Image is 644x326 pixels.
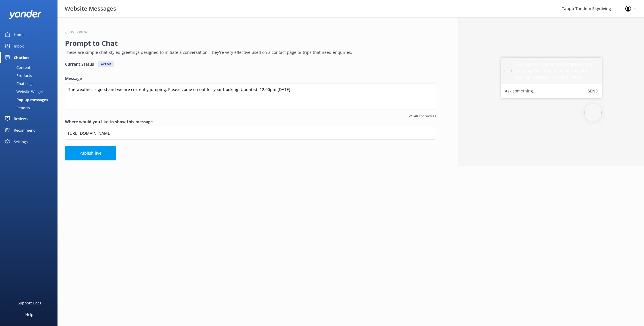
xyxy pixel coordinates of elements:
label: Message [65,75,436,82]
a: Pop-up messages [3,96,57,104]
div: Home [14,29,24,40]
div: Recommend [14,124,36,136]
div: Pop-up messages [3,96,48,104]
label: Ask something... [505,87,536,95]
h4: Current Status [65,61,94,67]
button: Publish live [65,146,116,160]
div: Reports [3,104,30,112]
h2: Prompt to Chat [65,38,433,49]
div: Website Widget [3,88,43,96]
div: Inbox [14,40,24,52]
img: yonder-white-logo.png [9,10,42,19]
span: 112/140 characters [65,113,436,119]
h3: Website Messages [65,4,116,13]
button: Send [588,87,598,95]
a: Chat Logs [3,79,57,88]
div: Settings [14,136,28,147]
input: https://www.example.com/page [65,127,436,140]
div: Content [3,63,30,71]
textarea: The weather is good and we are currently jumping. Please come on out for your booking! Updated: 1... [65,84,436,109]
div: Chat Logs [3,79,33,88]
a: Reports [3,104,57,112]
div: Products [3,71,32,79]
a: Products [3,71,57,79]
div: Support Docs [18,297,41,309]
button: Overview [65,31,88,34]
label: Where would you like to show this message [65,119,436,125]
a: Website Widget [3,88,57,96]
a: Content [3,63,57,71]
p: These are simple chat-styled greetings designed to initiate a conversation. They're very effectiv... [65,49,433,56]
div: Active [98,61,114,67]
div: Reviews [14,113,28,124]
h6: Overview [69,31,88,34]
div: Help [25,309,33,320]
div: Chatbot [14,52,29,63]
h5: The weather is good and we are currently jumping. Please come on out for your booking! Updated: 1... [515,61,598,80]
